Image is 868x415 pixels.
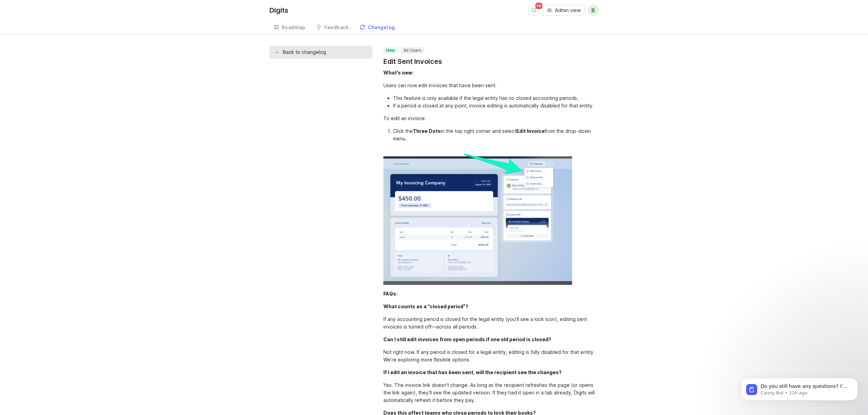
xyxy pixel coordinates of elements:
li: If a period is closed at any point, invoice editing is automatically disabled for that entity. [393,102,599,109]
img: yguqmNmhWhx_RFu6QOGicEU5YhBFtumRzw [383,148,572,285]
a: Changelog [356,21,399,35]
div: Yes. The invoice link doesn’t change. As long as the recipient refreshes the page (or opens the l... [383,381,599,404]
p: new [386,48,395,53]
div: ← [275,48,279,56]
span: B [591,6,595,14]
div: Not right now. If any period is closed for a legal entity, editing is fully disabled for that ent... [383,348,599,364]
button: B [588,5,599,16]
iframe: Intercom notifications message [731,364,868,412]
p: All Users [403,48,421,53]
button: Notifications [529,5,540,16]
div: What counts as a “closed period”? [383,303,468,309]
li: Click the in the top right corner and select from the drop-down menu. [393,127,599,142]
div: Users can now edit invoices that have been sent. [383,82,599,89]
div: Roadmap [282,25,305,30]
a: Feedback [312,21,353,35]
div: FAQs: [383,291,397,297]
div: If I edit an invoice that has been sent, will the recipient see the changes? [383,369,562,375]
span: 99 [535,3,542,9]
div: Edit Invoice [516,128,545,134]
div: Feedback [324,25,349,30]
div: Digits [269,7,288,14]
a: Edit Sent Invoices [383,57,442,66]
button: Admin view [542,5,585,16]
div: To edit an invoice: [383,115,599,122]
div: If any accounting period is closed for the legal entity (you’ll see a lock icon), editing sent in... [383,315,599,331]
div: Three Dots [413,128,441,134]
div: Can I still edit invoices from open periods if one old period is closed? [383,336,551,342]
a: Roadmap [269,21,310,35]
a: ←Back to changelog [269,46,372,59]
div: Changelog [368,25,395,30]
div: What’s new: [383,70,414,76]
span: Admin view [555,7,581,14]
li: This feature is only available if the legal entity has no closed accounting periods. [393,94,599,102]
